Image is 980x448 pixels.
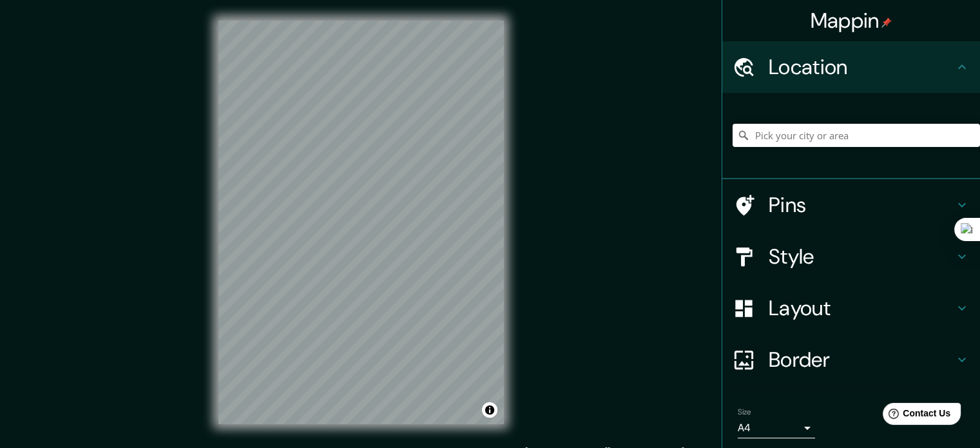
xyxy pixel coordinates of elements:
h4: Mappin [811,8,892,34]
img: pin-icon.png [881,17,892,28]
h4: Pins [769,192,954,218]
h4: Layout [769,295,954,321]
div: Layout [722,282,980,334]
div: Location [722,41,980,93]
div: Style [722,231,980,282]
h4: Style [769,244,954,269]
canvas: Map [218,21,504,424]
div: Pins [722,179,980,231]
iframe: Help widget launcher [865,398,966,434]
input: Pick your city or area [733,124,980,147]
div: A4 [738,418,815,438]
div: Border [722,334,980,385]
h4: Location [769,54,954,80]
button: Toggle attribution [482,402,497,418]
h4: Border [769,347,954,373]
label: Size [738,407,751,418]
